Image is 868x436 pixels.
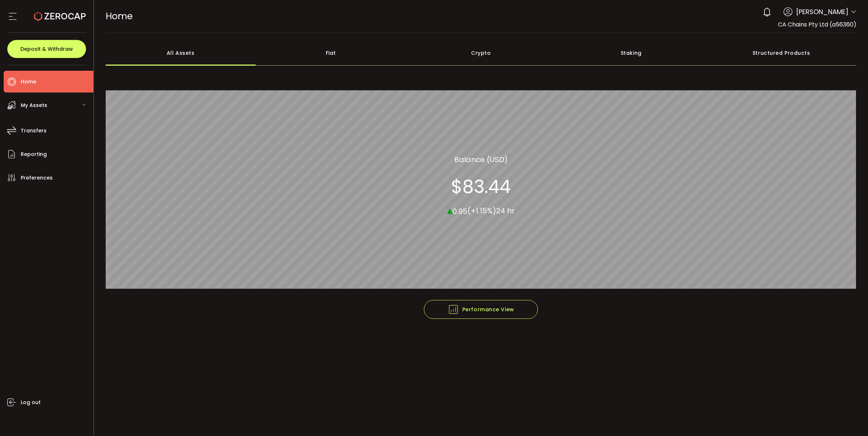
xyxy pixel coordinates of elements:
[447,202,453,218] span: ▴
[454,154,508,165] section: Balance (USD)
[20,46,73,52] span: Deposit & Withdraw
[796,7,848,17] span: [PERSON_NAME]
[451,176,511,197] section: $83.44
[7,40,86,58] button: Deposit & Withdraw
[21,173,53,183] span: Preferences
[778,20,856,29] span: CA Chains Pty Ltd (a56360)
[21,126,46,136] span: Transfers
[448,304,514,315] span: Performance View
[832,401,868,436] div: 聊天小组件
[106,40,256,66] div: All Assets
[21,100,47,111] span: My Assets
[256,40,406,66] div: Fiat
[832,401,868,436] iframe: Chat Widget
[106,10,133,22] span: Home
[21,149,47,160] span: Reporting
[706,40,857,66] div: Structured Products
[21,397,41,408] span: Log out
[424,300,538,319] button: Performance View
[453,206,467,216] span: 0.95
[21,77,36,87] span: Home
[467,206,496,216] span: (+1.15%)
[496,206,515,216] span: 24 hr
[406,40,556,66] div: Crypto
[556,40,706,66] div: Staking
